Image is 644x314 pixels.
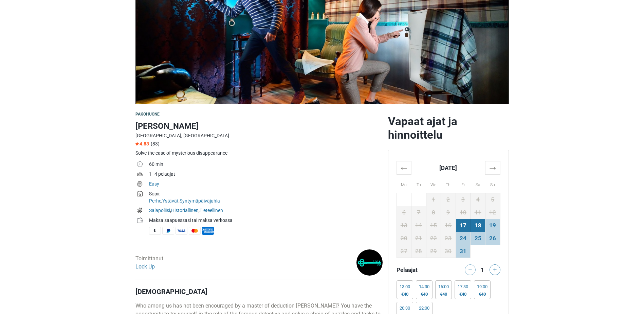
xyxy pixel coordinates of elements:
td: 22 [426,232,441,245]
div: €40 [400,292,410,297]
th: Th [441,174,456,193]
th: Fr [456,174,471,193]
div: 19:00 [477,284,487,290]
h4: [DEMOGRAPHIC_DATA] [135,287,383,296]
h2: Vapaat ajat ja hinnoittelu [388,115,509,142]
td: , , [149,190,383,206]
span: MasterCard [189,227,201,235]
td: 21 [411,232,426,245]
a: Tieteellinen [200,208,223,213]
th: → [485,161,500,174]
div: Solve the case of mysterious disappearance [135,150,383,157]
span: (83) [151,141,160,146]
td: 11 [471,206,485,219]
img: Star [135,142,139,145]
td: 1 [426,193,441,206]
span: Pakohuone [135,112,160,117]
td: 18 [471,219,485,232]
span: Käteinen [149,227,161,235]
td: 17 [456,219,471,232]
th: We [426,174,441,193]
div: Sopii: [149,190,383,197]
td: 27 [397,245,411,258]
h1: [PERSON_NAME] [135,120,383,132]
td: 19 [485,219,500,232]
div: Toimittanut [135,255,163,271]
div: Maksa saapuessasi tai maksa verkossa [149,217,383,224]
td: 29 [426,245,441,258]
a: Easy [149,181,159,187]
td: 24 [456,232,471,245]
td: 5 [485,193,500,206]
td: 7 [411,206,426,219]
div: 16:00 [438,284,449,290]
a: Historiallinen [171,208,199,213]
td: 8 [426,206,441,219]
th: Su [485,174,500,193]
td: 14 [411,219,426,232]
span: PayPal [162,227,174,235]
td: 31 [456,245,471,258]
div: €40 [438,292,449,297]
td: , , [149,206,383,216]
td: 10 [456,206,471,219]
td: 60 min [149,160,383,170]
th: Tu [411,174,426,193]
div: 20:30 [400,306,410,311]
td: 25 [471,232,485,245]
img: 38af86134b65d0f1l.png [356,249,383,276]
div: [GEOGRAPHIC_DATA], [GEOGRAPHIC_DATA] [135,132,383,139]
th: [DATE] [411,161,485,174]
td: 6 [397,206,411,219]
a: Syntymäpäiväjuhla [180,198,220,204]
div: €40 [419,292,429,297]
td: 23 [441,232,456,245]
div: 22:00 [419,306,429,311]
span: American Express [202,227,214,235]
td: 30 [441,245,456,258]
div: 14:30 [419,284,429,290]
a: Perhe [149,198,161,204]
td: 1 - 4 pelaajat [149,170,383,180]
div: €40 [477,292,487,297]
div: 1 [478,264,486,274]
td: 12 [485,206,500,219]
a: Lock Up [135,263,155,270]
td: 28 [411,245,426,258]
div: 17:30 [458,284,468,290]
div: €40 [458,292,468,297]
td: 20 [397,232,411,245]
span: Visa [176,227,187,235]
td: 4 [471,193,485,206]
th: Mo [397,174,411,193]
td: 15 [426,219,441,232]
div: 13:00 [400,284,410,290]
a: Salapoliisi [149,208,170,213]
td: 26 [485,232,500,245]
td: 13 [397,219,411,232]
span: 4.83 [135,141,149,146]
td: 3 [456,193,471,206]
div: Pelaajat [394,264,448,275]
th: Sa [471,174,485,193]
a: Ystävät [162,198,179,204]
th: ← [397,161,411,174]
td: 9 [441,206,456,219]
td: 16 [441,219,456,232]
td: 2 [441,193,456,206]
